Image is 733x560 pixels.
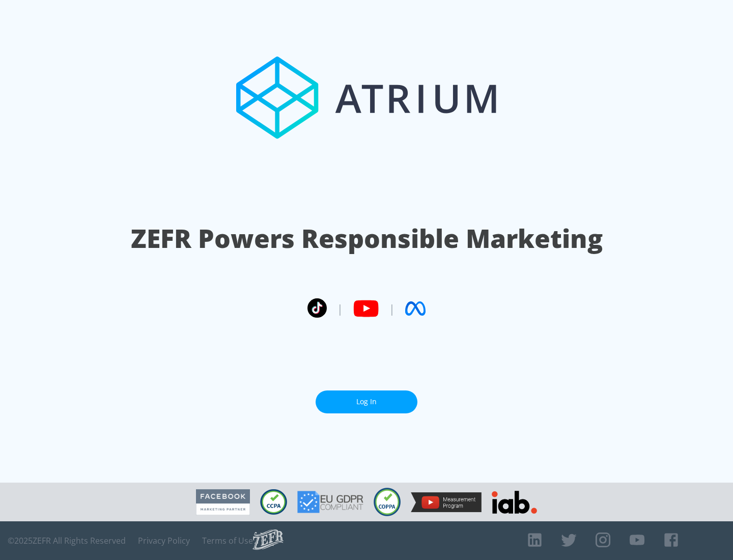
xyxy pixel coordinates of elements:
img: GDPR Compliant [297,491,363,513]
a: Privacy Policy [138,536,190,546]
span: | [389,301,395,316]
img: IAB [492,491,537,514]
img: YouTube Measurement Program [411,492,482,512]
img: COPPA Compliant [374,488,401,516]
span: | [337,301,343,316]
img: Facebook Marketing Partner [196,489,250,515]
h1: ZEFR Powers Responsible Marketing [131,221,603,256]
span: © 2025 ZEFR All Rights Reserved [8,536,126,546]
a: Log In [316,390,417,413]
img: CCPA Compliant [260,489,287,515]
a: Terms of Use [202,536,253,546]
